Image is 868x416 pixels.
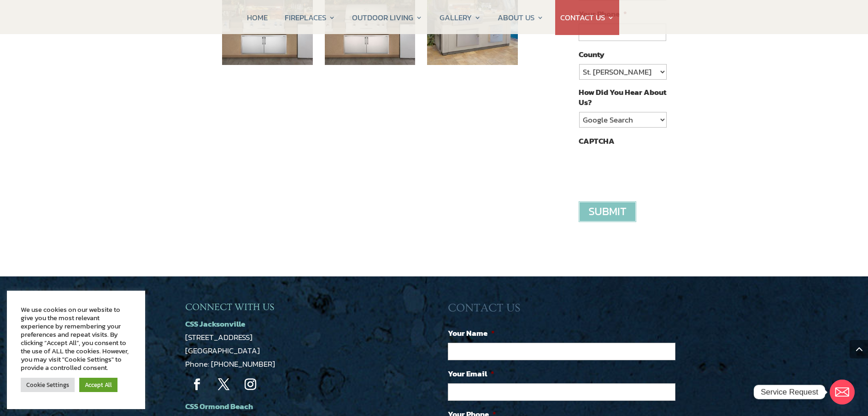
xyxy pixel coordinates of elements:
a: Cookie Settings [21,378,75,392]
a: Follow on Instagram [239,373,262,396]
a: Follow on Facebook [185,373,208,396]
label: County [579,49,604,59]
a: Email [830,380,855,404]
label: How Did You Hear About Us? [579,87,666,107]
div: We use cookies on our website to give you the most relevant experience by remembering your prefer... [21,305,131,372]
input: Submit [579,201,636,222]
label: Your Name [448,328,495,338]
iframe: reCAPTCHA [579,151,719,187]
a: [STREET_ADDRESS] [185,331,252,343]
a: Accept All [79,378,117,392]
a: Phone: [PHONE_NUMBER] [185,358,275,370]
a: CSS Ormond Beach [185,400,253,412]
h3: CONTACT US [448,301,683,320]
label: Your Email [448,369,494,379]
a: CSS Jacksonville [185,318,245,330]
span: CONNECT WITH US [185,302,274,312]
a: Follow on X [212,373,235,396]
a: [GEOGRAPHIC_DATA] [185,345,260,357]
label: CAPTCHA [579,136,615,146]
